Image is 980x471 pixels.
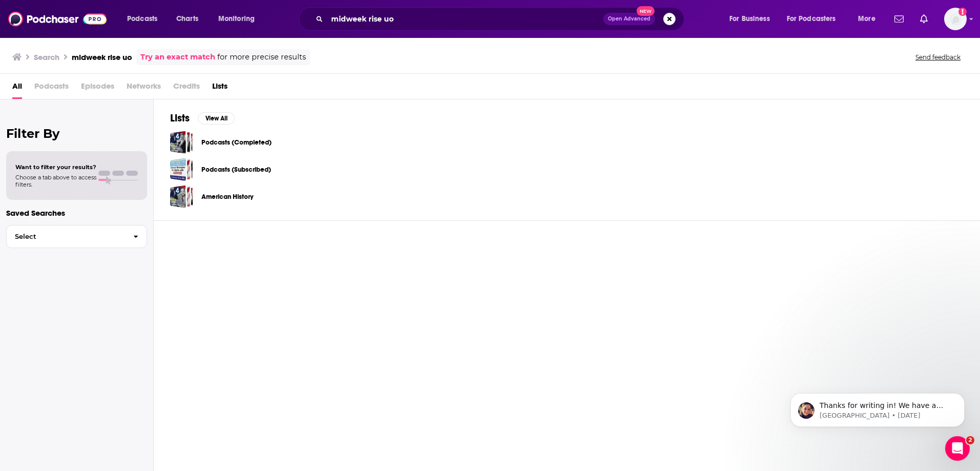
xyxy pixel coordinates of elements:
[916,10,932,28] a: Show notifications dropdown
[170,185,193,208] a: American History
[327,11,603,27] input: Search podcasts, credits, & more...
[6,225,147,248] button: Select
[201,164,271,175] a: Podcasts (Subscribed)
[201,191,253,202] a: American History
[722,11,783,27] button: open menu
[45,39,177,49] p: Message from Sydney, sent 3w ago
[890,10,908,28] a: Show notifications dropdown
[775,372,980,443] iframe: Intercom notifications message
[603,13,655,25] button: Open AdvancedNew
[944,8,967,30] span: Logged in as rowan.sullivan
[958,8,967,16] svg: Add a profile image
[176,12,198,26] span: Charts
[170,131,193,154] a: Podcasts (Completed)
[170,112,235,125] a: ListsView All
[6,126,147,141] h2: Filter By
[72,52,132,62] h3: midweek rise uo
[211,11,268,27] button: open menu
[170,11,205,27] a: Charts
[858,12,875,26] span: More
[15,174,96,188] span: Choose a tab above to access filters.
[212,78,228,99] a: Lists
[944,8,967,30] button: Show profile menu
[12,78,22,99] a: All
[173,78,200,99] span: Credits
[140,51,215,63] a: Try an exact match
[34,52,59,62] h3: Search
[201,137,272,148] a: Podcasts (Completed)
[7,233,125,240] span: Select
[966,436,974,444] span: 2
[945,436,970,461] iframe: Intercom live chat
[81,78,114,99] span: Episodes
[45,30,170,89] span: Thanks for writing in! We have a video that can show you how to build and export a list: Podchase...
[198,112,235,125] button: View All
[787,12,836,26] span: For Podcasters
[170,112,190,125] h2: Lists
[851,11,888,27] button: open menu
[120,11,171,27] button: open menu
[218,12,255,26] span: Monitoring
[15,163,96,171] span: Want to filter your results?
[170,158,193,181] a: Podcasts (Subscribed)
[944,8,967,30] img: User Profile
[309,7,694,31] div: Search podcasts, credits, & more...
[637,6,655,16] span: New
[729,12,770,26] span: For Business
[127,12,157,26] span: Podcasts
[127,78,161,99] span: Networks
[34,78,69,99] span: Podcasts
[608,16,650,22] span: Open Advanced
[8,9,107,29] img: Podchaser - Follow, Share and Rate Podcasts
[217,51,306,63] span: for more precise results
[6,208,147,218] p: Saved Searches
[780,11,851,27] button: open menu
[912,53,964,62] button: Send feedback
